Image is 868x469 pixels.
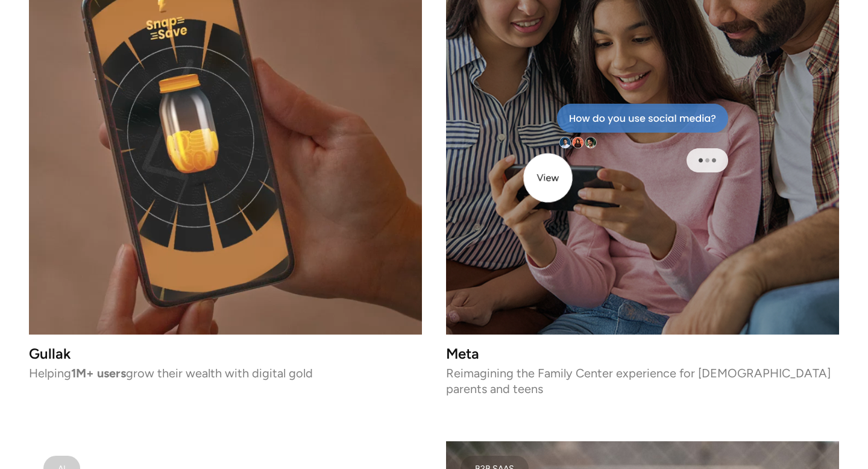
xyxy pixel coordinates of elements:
[71,366,126,380] strong: 1M+ users
[29,349,422,359] h3: Gullak
[29,369,422,377] p: Helping grow their wealth with digital gold
[446,369,839,393] p: Reimagining the Family Center experience for [DEMOGRAPHIC_DATA] parents and teens
[446,349,839,359] h3: Meta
